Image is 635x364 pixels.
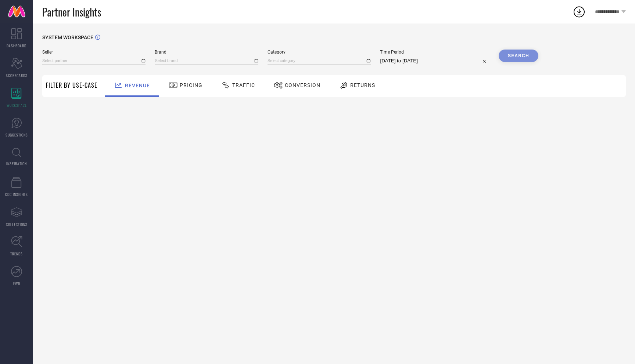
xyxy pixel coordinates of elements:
span: SCORECARDS [6,73,28,78]
span: Pricing [180,82,202,88]
input: Select partner [42,57,146,65]
span: COLLECTIONS [6,222,28,227]
span: Partner Insights [42,4,101,19]
span: Brand [155,50,258,55]
span: SYSTEM WORKSPACE [42,34,93,40]
span: FWD [13,281,20,286]
span: Returns [350,82,375,88]
div: Open download list [573,5,586,18]
span: CDC INSIGHTS [5,192,28,197]
span: DASHBOARD [7,43,26,48]
span: Time Period [380,50,489,55]
span: Revenue [125,83,150,88]
span: INSPIRATION [6,161,27,166]
span: Traffic [232,82,255,88]
span: SUGGESTIONS [6,132,28,138]
span: Filter By Use-Case [46,81,97,90]
input: Select category [268,57,371,65]
span: TRENDS [10,251,23,256]
span: WORKSPACE [7,102,27,108]
input: Select brand [155,57,258,65]
span: Category [268,50,371,55]
span: Seller [42,50,146,55]
input: Select time period [380,57,489,65]
span: Conversion [285,82,320,88]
